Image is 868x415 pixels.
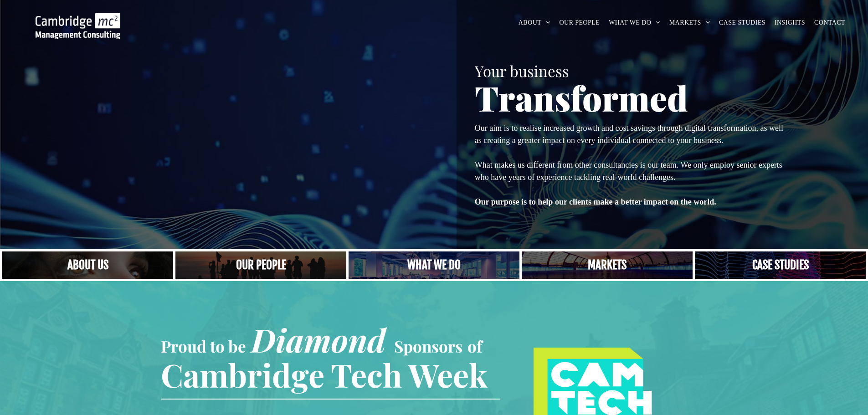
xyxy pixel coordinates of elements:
img: Go to Homepage [36,13,120,39]
a: CONTACT [810,15,850,30]
a: A yoga teacher lifting his whole body off the ground in the peacock pose [349,251,519,279]
a: WHAT WE DO [604,15,665,30]
span: Sponsors [394,335,462,357]
a: CASE STUDIES [714,15,770,30]
span: Proud to be [161,335,246,357]
span: Your business [475,61,569,81]
span: Cambridge Tech Week [161,353,488,396]
a: MARKETS [665,15,714,30]
span: What makes us different from other consultancies is our team. We only employ senior experts who h... [475,160,782,182]
strong: Our purpose is to help our clients make a better impact on the world. [475,197,716,206]
a: ABOUT [514,15,555,30]
a: Close up of woman's face, centered on her eyes [2,251,173,279]
a: INSIGHTS [770,15,810,30]
a: A crowd in silhouette at sunset, on a rise or lookout point [175,251,346,279]
span: of [467,335,482,357]
span: Our aim is to realise increased growth and cost savings through digital transformation, as well a... [475,123,783,145]
a: OUR PEOPLE [555,15,605,30]
span: Diamond [251,318,386,361]
span: Transformed [475,75,688,120]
